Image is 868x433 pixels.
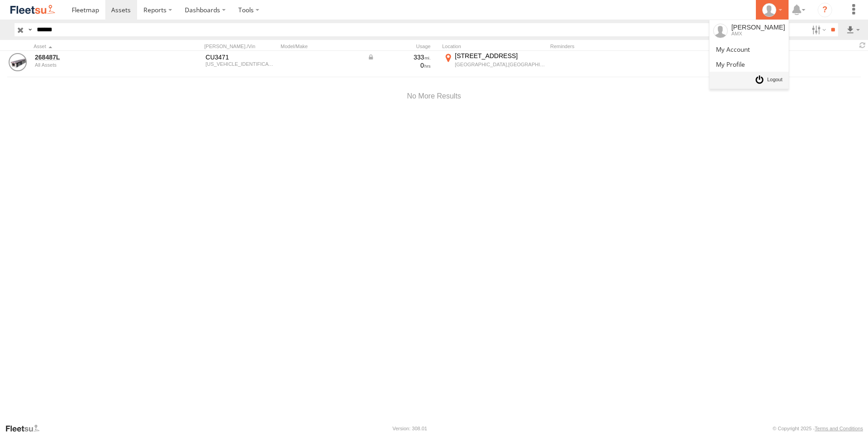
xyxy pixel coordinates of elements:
div: Reminders [550,43,695,49]
div: Usage [366,43,439,49]
span: Refresh [857,41,868,49]
label: Export results as... [845,23,861,36]
div: CU3471 [206,53,276,61]
label: Search Query [26,23,34,36]
a: View Asset Details [9,53,27,71]
div: undefined [35,62,159,68]
div: 0 [367,61,431,69]
div: Taylor Hager [759,3,785,17]
div: Model/Make [281,43,362,49]
div: [GEOGRAPHIC_DATA],[GEOGRAPHIC_DATA] [455,61,545,68]
img: fleetsu-logo-horizontal.svg [9,4,56,16]
div: [PERSON_NAME] [731,24,785,31]
div: AMX [731,31,785,36]
div: Location [442,43,547,49]
a: Terms and Conditions [815,426,863,431]
a: 268487L [35,53,159,61]
i: ? [818,3,832,17]
div: [STREET_ADDRESS] [455,52,545,60]
label: Search Filter Options [808,23,828,36]
label: Click to View Current Location [442,52,547,76]
a: Visit our Website [5,424,47,433]
div: Click to Sort [34,43,161,49]
div: Version: 308.01 [393,426,427,431]
div: Data from Vehicle CANbus [367,53,431,61]
div: [PERSON_NAME]./Vin [204,43,277,49]
div: © Copyright 2025 - [773,426,863,431]
div: 1JJV532W07L053632 [206,61,276,67]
